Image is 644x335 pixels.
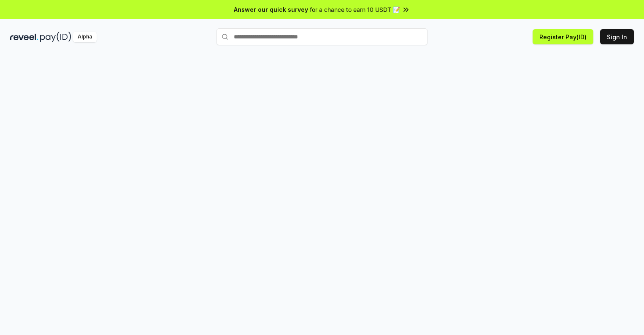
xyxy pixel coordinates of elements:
[600,29,634,44] button: Sign In
[234,5,308,14] span: Answer our quick survey
[73,32,97,42] div: Alpha
[310,5,400,14] span: for a chance to earn 10 USDT 📝
[10,32,38,42] img: reveel_dark
[40,32,71,42] img: pay_id
[533,29,593,44] button: Register Pay(ID)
